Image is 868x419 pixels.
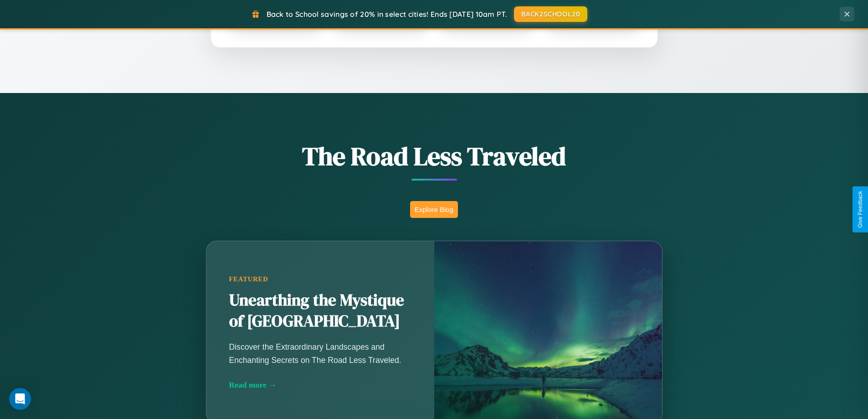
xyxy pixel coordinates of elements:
[857,191,863,228] div: Give Feedback
[229,275,411,283] div: Featured
[9,388,31,410] div: Open Intercom Messenger
[514,6,587,22] button: BACK2SCHOOL20
[267,10,507,19] span: Back to School savings of 20% in select cities! Ends [DATE] 10am PT.
[410,201,458,218] button: Explore Blog
[161,139,708,174] h1: The Road Less Traveled
[229,341,411,366] p: Discover the Extraordinary Landscapes and Enchanting Secrets on The Road Less Traveled.
[229,290,411,332] h2: Unearthing the Mystique of [GEOGRAPHIC_DATA]
[229,380,411,390] div: Read more →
